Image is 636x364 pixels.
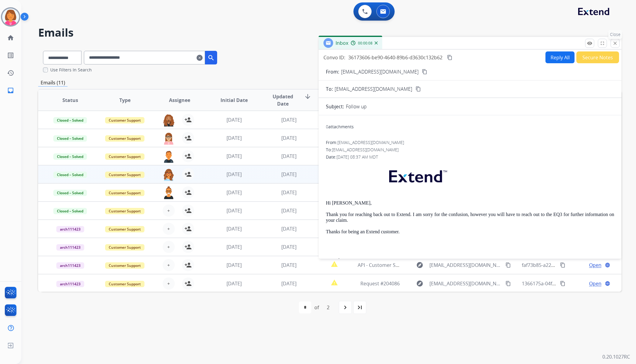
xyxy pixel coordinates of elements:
span: arch111423 [56,244,84,251]
mat-icon: person_add [184,152,192,160]
span: Customer Support [105,281,144,287]
mat-icon: person_add [184,280,192,287]
mat-icon: report_problem [331,279,338,286]
mat-icon: person_add [184,243,192,251]
mat-icon: navigate_next [342,304,349,311]
span: [DATE] [281,116,296,123]
span: [DATE] [227,189,242,196]
span: Open [589,280,601,287]
img: avatar [2,8,19,25]
span: Updated Date [267,93,299,107]
mat-icon: arrow_downward [304,93,311,100]
span: Customer Support [105,153,144,160]
div: To: [326,147,614,153]
mat-icon: inbox [7,87,14,94]
mat-icon: search [207,54,215,61]
img: agent-avatar [163,132,175,145]
span: [DATE] [227,244,242,250]
mat-icon: content_copy [422,69,427,74]
span: [EMAIL_ADDRESS][DOMAIN_NAME] [429,261,502,269]
span: [EMAIL_ADDRESS][DOMAIN_NAME] [335,85,412,93]
span: [EMAIL_ADDRESS][DOMAIN_NAME] [337,139,404,145]
div: Date: [326,154,614,160]
button: Secure Notes [576,51,619,63]
button: + [163,259,175,271]
mat-icon: content_copy [505,281,511,286]
p: Convo ID: [323,54,345,61]
img: agent-avatar [163,186,175,199]
span: + [167,261,170,269]
span: 00:00:08 [358,41,373,46]
img: extend.png [382,163,453,187]
span: Initial Date [220,97,248,104]
mat-icon: home [7,34,14,41]
h2: Emails [38,27,621,39]
mat-icon: person_add [184,134,192,142]
mat-icon: remove_red_eye [587,41,592,46]
mat-icon: explore [416,261,423,269]
mat-icon: content_copy [505,262,511,268]
mat-icon: explore [416,280,423,287]
mat-icon: person_add [184,261,192,269]
mat-icon: content_copy [560,262,565,268]
span: Inbox [336,40,348,46]
span: [DATE] [227,135,242,141]
span: [DATE] [227,280,242,287]
p: Hi [PERSON_NAME], [326,200,614,206]
span: 36173606-be90-4640-89b6-d3630c132b62 [348,54,442,61]
mat-icon: language [605,262,610,268]
span: arch111423 [56,226,84,232]
mat-icon: person_add [184,225,192,232]
span: Closed – Solved [53,172,87,178]
button: + [163,277,175,290]
span: Customer Support [105,244,144,251]
p: 0.20.1027RC [602,353,630,360]
mat-icon: report_problem [331,261,338,268]
mat-icon: history [7,69,14,77]
img: agent-avatar [163,114,175,126]
mat-icon: person_add [184,189,192,196]
p: Close [608,30,622,39]
span: [DATE] [227,171,242,178]
span: [DATE] [281,280,296,287]
span: [DATE] [281,262,296,268]
span: Type [119,97,131,104]
span: + [167,280,170,287]
span: arch111423 [56,281,84,287]
span: [DATE] [227,153,242,159]
p: From: [326,68,339,75]
span: Customer Support [105,117,144,123]
mat-icon: content_copy [447,55,452,60]
p: Thank you for reaching back out to Extend. I am sorry for the confusion, however you will have to... [326,212,614,223]
span: Closed – Solved [53,153,87,160]
span: [DATE] [281,244,296,250]
p: [EMAIL_ADDRESS][DOMAIN_NAME] [341,68,419,75]
button: + [163,241,175,253]
img: agent-avatar [163,150,175,163]
button: Reply All [545,51,575,63]
span: [DATE] [281,225,296,232]
span: Open [589,261,601,269]
span: Customer Support [105,208,144,214]
p: Extend Customer Support [326,258,614,263]
span: + [167,225,170,232]
button: Close [611,39,620,48]
span: Request #204086 [360,280,400,287]
mat-icon: content_copy [416,86,421,92]
span: [EMAIL_ADDRESS][DOMAIN_NAME] [332,147,399,152]
img: agent-avatar [163,168,175,181]
span: [DATE] [227,262,242,268]
p: Thanks for being an Extend customer. [326,229,614,234]
span: [DATE] [227,207,242,214]
p: Emails (11) [38,79,68,87]
button: + [163,205,175,217]
mat-icon: person_add [184,116,192,123]
span: Closed – Solved [53,117,87,123]
p: To: [326,85,333,93]
mat-icon: person_add [184,171,192,178]
span: Customer Support [105,135,144,142]
mat-icon: content_copy [560,281,565,286]
label: Use Filters In Search [50,67,92,73]
span: Closed – Solved [53,190,87,196]
div: From: [326,139,614,146]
